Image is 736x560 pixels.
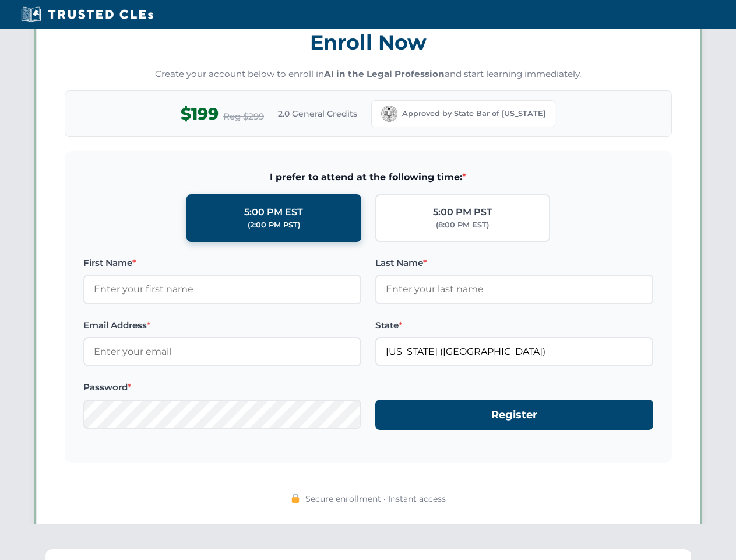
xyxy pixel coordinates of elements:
[83,380,361,394] label: Password
[402,108,545,120] span: Approved by State Bar of [US_STATE]
[375,256,653,270] label: Last Name
[278,107,357,120] span: 2.0 General Credits
[83,275,361,304] input: Enter your first name
[375,337,653,366] input: California (CA)
[324,68,445,79] strong: AI in the Legal Profession
[375,400,653,430] button: Register
[181,101,219,127] span: $199
[223,110,264,124] span: Reg $299
[433,205,492,220] div: 5:00 PM PST
[248,219,300,231] div: (2:00 PM PST)
[17,6,157,23] img: Trusted CLEs
[291,494,300,503] img: 🔒
[65,24,672,61] h3: Enroll Now
[83,170,653,185] span: I prefer to attend at the following time:
[305,492,446,505] span: Secure enrollment • Instant access
[65,68,672,81] p: Create your account below to enroll in and start learning immediately.
[375,275,653,304] input: Enter your last name
[381,106,397,122] img: California Bar
[436,219,489,231] div: (8:00 PM EST)
[83,256,361,270] label: First Name
[83,318,361,332] label: Email Address
[83,337,361,366] input: Enter your email
[375,318,653,332] label: State
[244,205,303,220] div: 5:00 PM EST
